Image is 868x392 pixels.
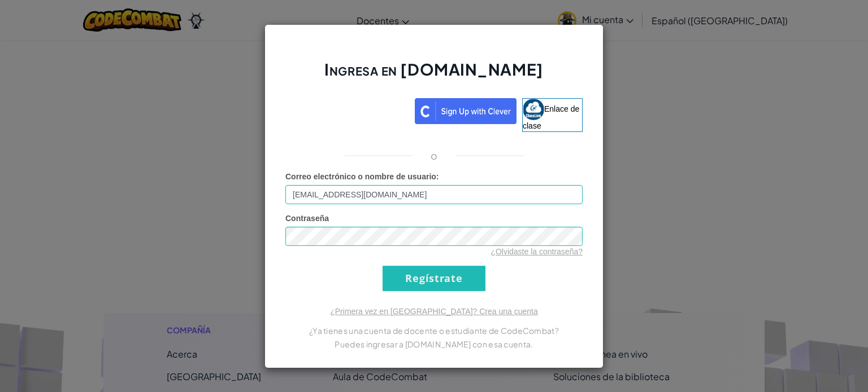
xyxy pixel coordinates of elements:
[436,172,439,181] font: :
[431,149,437,162] font: o
[491,247,583,256] a: ¿Olvidaste la contraseña?
[383,266,485,291] input: Regístrate
[280,97,415,122] iframe: Botón de acceso con Google
[335,339,533,349] font: Puedes ingresar a [DOMAIN_NAME] con esa cuenta.
[309,325,559,336] font: ¿Ya tienes una cuenta de docente o estudiante de CodeCombat?
[285,214,329,223] font: Contraseña
[523,104,579,130] font: Enlace de clase
[523,99,544,120] img: classlink-logo-small.png
[285,172,436,181] font: Correo electrónico o nombre de usuario
[415,98,517,124] img: clever_sso_button@2x.png
[324,59,543,79] font: Ingresa en [DOMAIN_NAME]
[330,307,538,316] a: ¿Primera vez en [GEOGRAPHIC_DATA]? Crea una cuenta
